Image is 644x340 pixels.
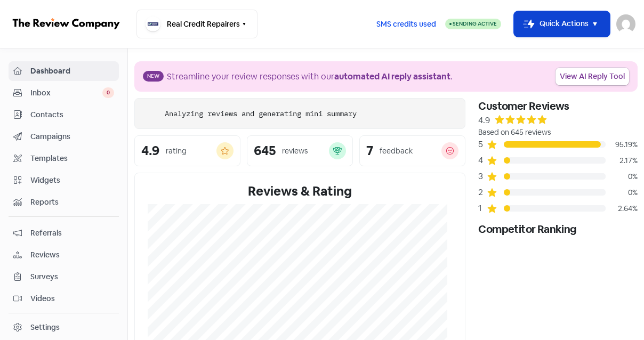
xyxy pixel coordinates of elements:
a: Referrals [9,223,119,243]
div: Streamline your review responses with our . [167,70,453,83]
a: Templates [9,149,119,168]
span: Reviews [30,249,114,261]
a: Sending Active [445,18,501,30]
div: 2.64% [606,203,638,214]
span: Campaigns [30,131,114,142]
span: Videos [30,293,114,304]
a: Videos [9,289,119,309]
a: 645reviews [247,135,353,166]
div: Customer Reviews [478,98,638,114]
a: Reports [9,192,119,212]
span: Sending Active [453,20,497,27]
span: Surveys [30,271,114,282]
a: Widgets [9,171,119,190]
span: Referrals [30,228,114,239]
a: Reviews [9,245,119,265]
div: 4 [478,154,487,167]
div: Based on 645 reviews [478,127,638,138]
div: 0% [606,187,638,198]
span: 0 [102,87,114,98]
span: Inbox [30,87,102,99]
div: 4.9 [478,114,490,127]
button: Real Credit Repairers [136,10,257,38]
div: 5 [478,138,487,151]
div: 2.17% [606,155,638,166]
span: New [143,71,164,82]
div: rating [166,145,187,157]
span: Widgets [30,175,114,186]
div: Competitor Ranking [478,221,638,237]
div: Settings [30,322,60,333]
a: Dashboard [9,61,119,81]
a: 7feedback [359,135,465,166]
a: 4.9rating [134,135,240,166]
div: 1 [478,202,487,215]
a: Contacts [9,105,119,125]
a: SMS credits used [367,18,445,29]
b: automated AI reply assistant [334,71,450,82]
div: feedback [380,145,413,157]
span: Contacts [30,109,114,120]
a: Inbox 0 [9,83,119,103]
div: Reviews & Rating [148,182,452,201]
div: Analyzing reviews and generating mini summary [165,108,357,119]
a: Campaigns [9,127,119,147]
div: 645 [254,144,276,157]
span: Templates [30,153,114,164]
a: View AI Reply Tool [556,68,629,85]
div: 0% [606,171,638,182]
a: Settings [9,318,119,337]
div: reviews [282,145,308,157]
span: Reports [30,197,114,208]
span: Dashboard [30,66,114,77]
div: 2 [478,186,487,199]
button: Quick Actions [514,11,610,37]
div: 95.19% [606,139,638,150]
div: 7 [366,144,373,157]
img: User [616,14,635,34]
a: Surveys [9,267,119,287]
span: SMS credits used [376,19,436,30]
div: 3 [478,170,487,183]
div: 4.9 [141,144,159,157]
